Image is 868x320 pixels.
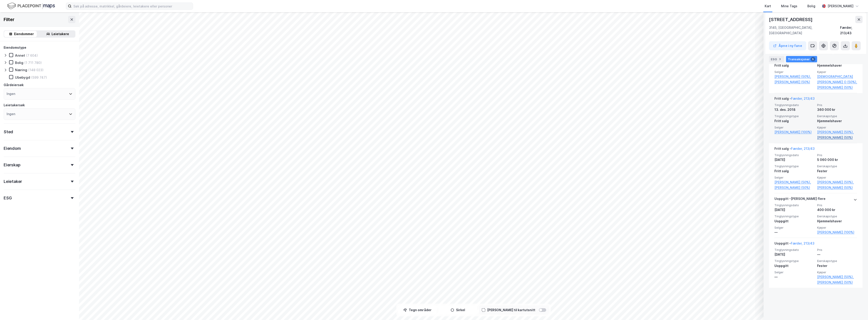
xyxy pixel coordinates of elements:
span: Eierskapstype [817,259,857,263]
span: Tinglysningstype [774,214,814,218]
div: Kart [765,3,771,9]
a: [DEMOGRAPHIC_DATA][PERSON_NAME] O (50%), [817,74,857,85]
span: Tinglysningstype [774,259,814,263]
button: Åpne i ny fane [769,41,806,50]
div: Hjemmelshaver [817,63,857,68]
img: logo.f888ab2527a4732fd821a326f86c7f29.svg [7,2,55,10]
div: Eierskap [4,162,20,168]
div: 3 [778,57,782,61]
div: [PERSON_NAME] [828,3,853,9]
a: Færder, 213/43 [791,241,814,245]
a: [PERSON_NAME] (100%) [774,129,814,135]
div: Fritt salg [774,63,814,68]
span: Eierskapstype [817,164,857,168]
span: Selger [774,226,814,230]
a: [PERSON_NAME] (50%), [774,179,814,185]
div: Hjemmelshaver [817,218,857,224]
span: Selger [774,176,814,179]
span: Tinglysningsdato [774,153,814,157]
span: Pris [817,103,857,107]
div: 5 [811,57,815,61]
a: Færder, 213/43 [791,97,815,100]
div: Fritt salg [774,168,814,174]
div: 5 060 000 kr [817,157,857,162]
span: Selger [774,70,814,74]
div: ESG [4,195,12,201]
span: Selger [774,126,814,129]
a: [PERSON_NAME] (50%) [774,185,814,190]
span: Kjøper [817,70,857,74]
div: Leietaker [4,179,22,184]
div: (7 604) [26,53,38,58]
div: — [774,274,814,280]
a: [PERSON_NAME] (50%), [817,274,857,280]
span: Tinglysningsdato [774,203,814,207]
div: ESG [769,56,784,62]
div: Eiendommer [14,31,34,37]
span: Kjøper [817,226,857,230]
span: Eierskapstype [817,114,857,118]
div: Uoppgitt [774,263,814,269]
span: Pris [817,248,857,252]
span: Kjøper [817,126,857,129]
a: [PERSON_NAME] (50%), [817,179,857,185]
a: Færder, 213/43 [791,147,815,150]
div: Uoppgitt - [PERSON_NAME] flere [774,196,826,203]
span: Tinglysningstype [774,164,814,168]
div: Uoppgitt - [774,241,814,248]
a: [PERSON_NAME] (50%) [817,85,857,90]
button: Sirkel [439,305,477,315]
div: Bolig [15,61,23,65]
div: Ingen [7,111,15,117]
div: [DATE] [774,207,814,213]
div: Færder, 213/43 [840,25,863,36]
div: Uoppgitt [774,218,814,224]
span: Selger [774,270,814,274]
div: Bolig [807,3,815,9]
div: — [774,230,814,235]
div: 3145, [GEOGRAPHIC_DATA], [GEOGRAPHIC_DATA] [769,25,840,36]
span: Pris [817,203,857,207]
div: Næring [15,68,27,72]
div: 13. des. 2018 [774,107,814,112]
div: Fritt salg - [774,96,815,103]
span: Kjøper [817,176,857,179]
div: [DATE] [774,157,814,162]
span: Tinglysningstype [774,114,814,118]
div: Fritt salg [774,118,814,124]
a: [PERSON_NAME] (50%) [817,280,857,285]
a: [PERSON_NAME] (100%) [817,230,857,235]
div: Eiendomstype [4,45,26,50]
div: (1 711 780) [24,61,42,65]
span: Pris [817,153,857,157]
span: Tinglysningsdato [774,248,814,252]
div: Leietakersøk [4,102,25,108]
div: Transaksjoner [786,56,817,62]
div: Sted [4,129,13,135]
div: Fritt salg - [774,146,815,153]
div: [PERSON_NAME] til kartutsnitt [487,307,535,313]
span: Kjøper [817,270,857,274]
div: Annet [15,53,25,58]
div: Filter [4,16,15,23]
a: [PERSON_NAME] (50%), [817,129,857,135]
a: [PERSON_NAME] (50%) [817,135,857,140]
div: Ubebygd [15,75,30,80]
div: (148 023) [28,68,44,72]
a: [PERSON_NAME] (50%) [817,185,857,190]
span: Tinglysningsdato [774,103,814,107]
div: — [817,252,857,257]
iframe: Chat Widget [845,298,868,320]
div: Fester [817,168,857,174]
input: Søk på adresse, matrikkel, gårdeiere, leietakere eller personer [72,3,193,10]
div: Kontrollprogram for chat [845,298,868,320]
div: [STREET_ADDRESS] [769,16,813,23]
div: Leietakere [52,31,69,37]
button: Tegn områder [398,305,437,315]
div: Gårdeiersøk [4,82,24,88]
div: Ingen [7,91,15,97]
a: [PERSON_NAME] (50%) [774,79,814,85]
span: Eierskapstype [817,214,857,218]
div: Mine Tags [781,3,797,9]
div: 400 000 kr [817,207,857,213]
